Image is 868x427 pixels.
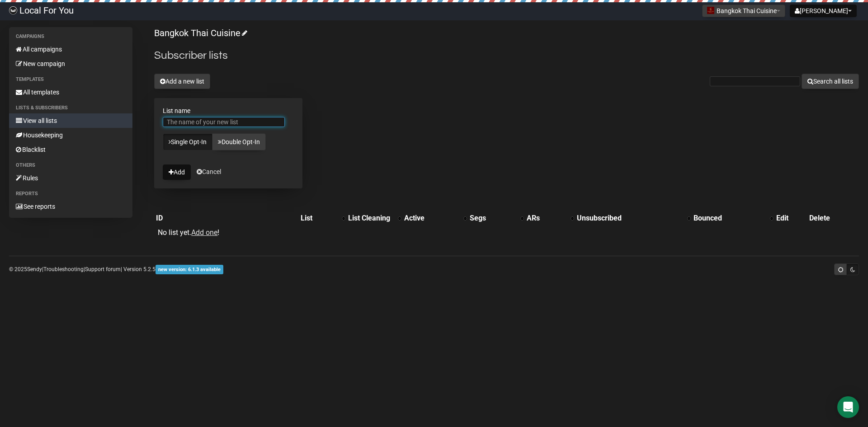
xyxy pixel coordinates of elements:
span: new version: 6.1.3 available [156,265,223,274]
div: List [301,214,337,223]
a: View all lists [9,113,132,128]
a: Single Opt-In [163,133,212,150]
a: See reports [9,199,132,214]
a: Bangkok Thai Cuisine [154,28,246,38]
a: All campaigns [9,42,132,56]
a: Rules [9,171,132,185]
li: Reports [9,188,132,199]
li: Others [9,160,132,171]
div: List Cleaning [348,214,393,223]
a: Troubleshooting [43,266,84,272]
div: Unsubscribed [577,214,683,223]
th: Segs: No sort applied, activate to apply an ascending sort [468,212,525,225]
div: Bounced [693,214,765,223]
th: List: No sort applied, activate to apply an ascending sort [299,212,346,225]
a: Double Opt-In [212,133,266,150]
button: Bangkok Thai Cuisine [702,5,785,17]
a: Housekeeping [9,128,132,142]
div: Segs [470,214,516,223]
th: ARs: No sort applied, activate to apply an ascending sort [525,212,575,225]
div: Edit [776,214,806,223]
button: [PERSON_NAME] [790,5,857,17]
th: Active: No sort applied, activate to apply an ascending sort [402,212,468,225]
div: Open Intercom Messenger [837,396,859,418]
div: Delete [809,214,857,223]
div: Active [404,214,459,223]
th: List Cleaning: No sort applied, activate to apply an ascending sort [346,212,402,225]
a: Cancel [197,168,221,175]
a: new version: 6.1.3 available [156,266,223,272]
td: No list yet. ! [154,225,298,241]
a: Support forum [85,266,121,272]
th: Edit: No sort applied, sorting is disabled [774,212,808,225]
th: Unsubscribed: No sort applied, activate to apply an ascending sort [575,212,692,225]
button: Add [163,164,191,180]
div: ARs [527,214,566,223]
a: Blacklist [9,142,132,157]
li: Templates [9,74,132,85]
th: Delete: No sort applied, sorting is disabled [807,212,859,225]
button: Search all lists [802,74,859,89]
div: ID [156,214,297,223]
th: Bounced: No sort applied, activate to apply an ascending sort [692,212,774,225]
button: Add a new list [154,74,210,89]
li: Lists & subscribers [9,103,132,113]
a: New campaign [9,56,132,71]
a: Add one [191,228,217,237]
a: Sendy [27,266,42,272]
th: ID: No sort applied, sorting is disabled [154,212,298,225]
img: d61d2441668da63f2d83084b75c85b29 [9,6,17,14]
a: All templates [9,85,132,99]
label: List name [163,107,294,115]
input: The name of your new list [163,117,285,127]
li: Campaigns [9,31,132,42]
p: © 2025 | | | Version 5.2.5 [9,264,223,274]
h2: Subscriber lists [154,47,859,64]
img: 984.png [707,7,714,14]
